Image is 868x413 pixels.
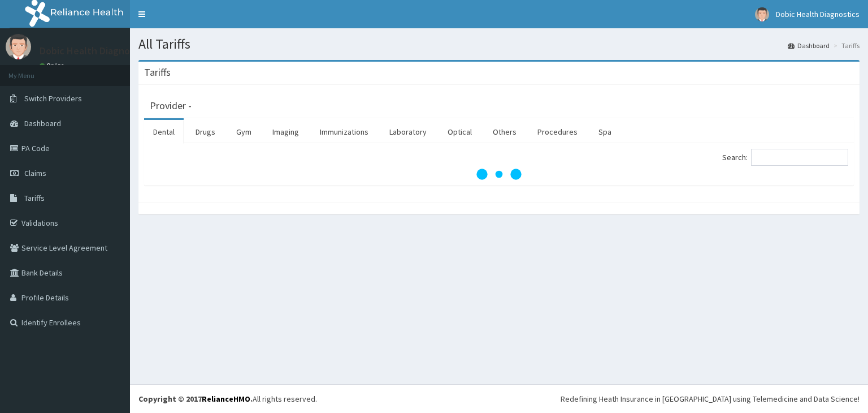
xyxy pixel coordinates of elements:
[40,62,67,70] a: Online
[528,120,587,144] a: Procedures
[24,168,46,178] span: Claims
[755,7,769,21] img: User Image
[380,120,436,144] a: Laboratory
[144,67,171,78] h3: Tariffs
[751,149,848,166] input: Search:
[311,120,377,144] a: Immunizations
[144,120,184,144] a: Dental
[186,120,224,144] a: Drugs
[24,193,45,203] span: Tariffs
[439,120,481,144] a: Optical
[138,37,860,51] h1: All Tariffs
[24,118,61,128] span: Dashboard
[831,41,860,50] li: Tariffs
[561,393,860,405] div: Redefining Heath Insurance in [GEOGRAPHIC_DATA] using Telemedicine and Data Science!
[776,9,860,19] span: Dobic Health Diagnostics
[263,120,308,144] a: Imaging
[476,152,522,197] svg: audio-loading
[589,120,620,144] a: Spa
[788,41,830,50] a: Dashboard
[130,384,868,413] footer: All rights reserved.
[40,46,151,56] p: Dobic Health Diagnostics
[202,394,250,404] a: RelianceHMO
[138,394,253,404] strong: Copyright © 2017 .
[150,101,192,111] h3: Provider -
[24,93,82,104] span: Switch Providers
[227,120,261,144] a: Gym
[6,34,31,59] img: User Image
[722,149,848,166] label: Search:
[484,120,526,144] a: Others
